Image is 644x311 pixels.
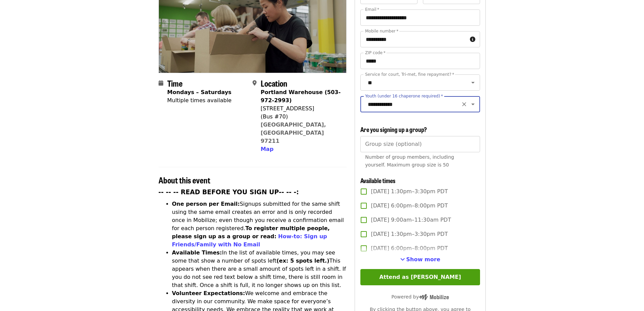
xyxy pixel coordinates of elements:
[261,146,273,152] span: Map
[172,249,347,289] li: In the list of available times, you may see some that show a number of spots left This appears wh...
[365,72,454,76] label: Service for court, Tri-met, fine repayment?
[159,188,299,196] strong: -- -- -- READ BEFORE YOU SIGN UP-- -- -:
[365,51,385,55] label: ZIP code
[365,29,398,33] label: Mobile number
[261,113,341,121] div: (Bus #70)
[365,154,454,168] span: Number of group members, including yourself. Maximum group size is 50
[159,80,163,86] i: calendar icon
[468,78,478,87] button: Open
[261,89,341,104] strong: Portland Warehouse (503-972-2993)
[172,233,327,248] a: How-to: Sign up Friends/Family with No Email
[172,225,330,240] strong: To register multiple people, please sign up as a group or read:
[371,244,448,252] span: [DATE] 6:00pm–8:00pm PDT
[360,176,396,185] span: Available times
[371,230,448,238] span: [DATE] 1:30pm–3:30pm PDT
[360,9,480,26] input: Email
[360,269,480,285] button: Attend as [PERSON_NAME]
[459,99,469,109] button: Clear
[167,77,183,89] span: Time
[253,80,257,86] i: map-marker-alt icon
[172,200,347,249] li: Signups submitted for the same shift using the same email creates an error and is only recorded o...
[371,202,448,210] span: [DATE] 6:00pm–8:00pm PDT
[360,53,480,69] input: ZIP code
[365,7,379,12] label: Email
[167,96,232,105] div: Multiple times available
[360,31,467,47] input: Mobile number
[400,256,440,264] button: See more timeslots
[470,36,475,43] i: circle-info icon
[172,249,222,256] strong: Available Times:
[261,77,287,89] span: Location
[391,294,449,299] span: Powered by
[360,136,480,152] input: [object Object]
[261,121,326,144] a: [GEOGRAPHIC_DATA], [GEOGRAPHIC_DATA] 97211
[261,105,341,113] div: [STREET_ADDRESS]
[365,94,443,98] label: Youth (under 16 chaperone required)
[419,294,449,300] img: Powered by Mobilize
[371,216,451,224] span: [DATE] 9:00am–11:30am PDT
[172,201,240,207] strong: One person per Email:
[159,174,210,186] span: About this event
[172,290,245,296] strong: Volunteer Expectations:
[468,99,478,109] button: Open
[167,89,232,95] strong: Mondays – Saturdays
[360,125,427,134] span: Are you signing up a group?
[277,258,329,264] strong: (ex: 5 spots left.)
[406,256,440,263] span: Show more
[261,145,273,153] button: Map
[371,187,448,196] span: [DATE] 1:30pm–3:30pm PDT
